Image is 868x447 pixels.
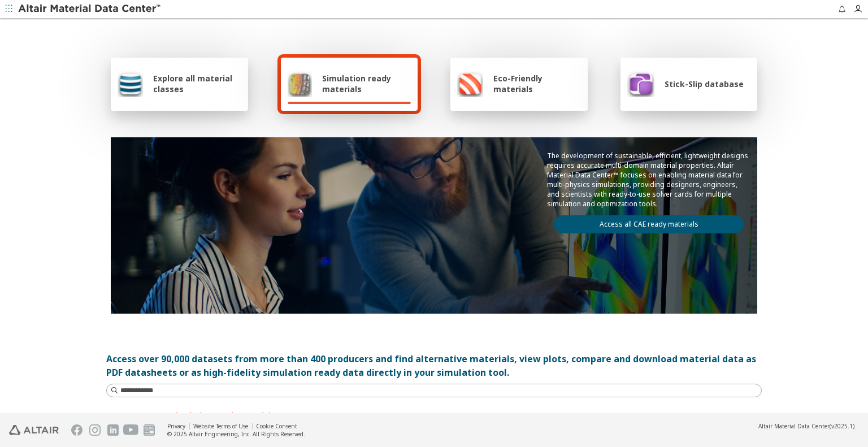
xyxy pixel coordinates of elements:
div: Access over 90,000 datasets from more than 400 producers and find alternative materials, view plo... [106,352,762,379]
a: Privacy [167,422,185,430]
img: Eco-Friendly materials [457,70,483,97]
img: Altair Material Data Center [18,3,162,15]
div: © 2025 Altair Engineering, Inc. All Rights Reserved. [167,430,305,438]
span: Eco-Friendly materials [493,73,580,94]
a: Access all CAE ready materials [554,215,744,233]
span: Altair Material Data Center [758,422,830,430]
span: Stick-Slip database [665,79,744,89]
p: The development of sustainable, efficient, lightweight designs requires accurate multi-domain mat... [547,151,750,209]
img: Stick-Slip database [627,70,654,97]
img: Simulation ready materials [288,70,312,97]
span: Explore all material classes [153,73,241,94]
p: Instant access to simulations ready materials [106,411,762,420]
div: (v2025.1) [758,422,854,430]
img: Explore all material classes [118,70,143,97]
a: Website Terms of Use [193,422,248,430]
img: Altair Engineering [9,425,59,435]
span: Simulation ready materials [322,73,411,94]
a: Cookie Consent [256,422,297,430]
